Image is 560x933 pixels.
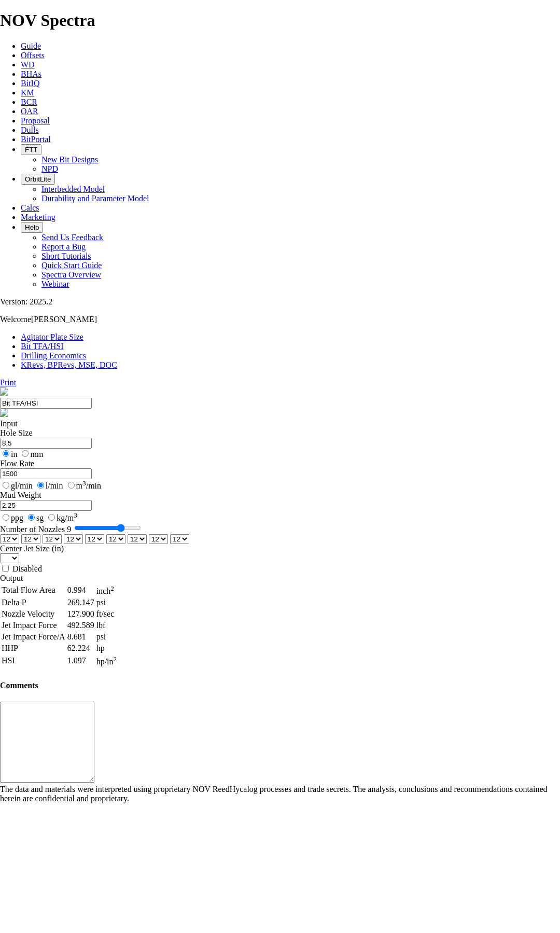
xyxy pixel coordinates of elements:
[96,643,118,653] td: hp
[12,564,42,573] label: Disabled
[96,632,118,642] td: psi
[41,233,103,242] a: Send Us Feedback
[35,481,63,490] label: l/min
[21,222,43,233] button: Help
[21,351,86,360] a: Drilling Economics
[25,513,44,522] label: sg
[21,41,41,50] a: Guide
[21,360,117,369] a: KRevs, BPRevs, MSE, DOC
[25,224,39,231] span: Help
[21,126,39,134] a: Dulls
[1,597,66,608] td: Delta P
[21,107,38,116] a: OAR
[1,609,66,619] td: Nozzle Velocity
[1,632,66,642] td: Jet Impact Force/A
[96,597,118,608] td: psi
[74,511,77,519] sup: 3
[67,584,95,596] td: 0.994
[68,482,75,489] input: m3/min
[41,185,105,193] a: Interbedded Model
[21,174,55,185] button: OrbitLite
[21,79,39,88] a: BitIQ
[22,450,29,457] input: mm
[21,203,39,212] a: Calcs
[31,315,97,324] span: [PERSON_NAME]
[96,584,118,596] td: inch
[41,270,101,279] a: Spectra Overview
[41,155,98,164] a: New Bit Designs
[21,144,41,155] button: FTT
[67,655,95,667] td: 1.097
[21,342,64,351] a: Bit TFA/HSI
[67,597,95,608] td: 269.147
[41,261,102,270] a: Quick Start Guide
[96,620,118,631] td: lbf
[28,514,35,521] input: sg
[25,146,37,154] span: FTT
[114,655,117,663] sup: 2
[1,584,66,596] td: Total Flow Area
[3,450,9,457] input: in
[46,513,77,522] label: kg/m
[82,479,86,487] sup: 3
[1,643,66,653] td: HHP
[48,514,55,521] input: kg/m3
[96,609,118,619] td: ft/sec
[65,481,101,490] label: m /min
[96,655,118,667] td: hp/in
[41,252,91,260] a: Short Tutorials
[21,98,37,106] a: BCR
[67,643,95,653] td: 62.224
[21,213,55,221] a: Marketing
[67,609,95,619] td: 127.900
[41,164,58,173] a: NPD
[21,51,45,60] a: Offsets
[41,194,149,203] a: Durability and Parameter Model
[41,280,69,288] a: Webinar
[21,332,83,341] a: Agitator Plate Size
[21,135,51,144] a: BitPortal
[21,60,35,69] a: WD
[67,620,95,631] td: 492.589
[21,88,34,97] a: KM
[110,584,114,592] sup: 2
[67,632,95,642] td: 8.681
[3,482,9,489] input: gl/min
[37,482,44,489] input: l/min
[19,450,43,458] label: mm
[41,242,86,251] a: Report a Bug
[21,69,41,78] a: BHAs
[1,655,66,667] td: HSI
[3,514,9,521] input: ppg
[25,175,51,183] span: OrbitLite
[1,620,66,631] td: Jet Impact Force
[21,116,50,125] a: Proposal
